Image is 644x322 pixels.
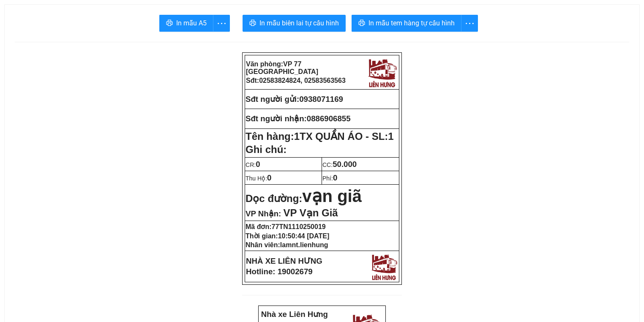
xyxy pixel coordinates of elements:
[259,18,339,28] span: In mẫu biên lai tự cấu hình
[246,77,346,84] strong: Sđt:
[176,18,207,28] span: In mẫu A5
[322,175,337,182] span: Phí:
[246,223,326,230] strong: Mã đơn:
[368,18,455,28] span: In mẫu tem hàng tự cấu hình
[358,19,365,27] span: printer
[272,223,326,230] span: 77TN1110250019
[159,15,213,32] button: printerIn mẫu A5
[246,60,318,75] strong: Văn phòng:
[246,232,329,240] strong: Thời gian:
[294,131,394,142] span: 1TX QUẦN ÁO - SL:
[267,173,271,182] span: 0
[166,19,173,27] span: printer
[246,114,307,123] strong: Sđt người nhận:
[322,161,357,168] span: CC:
[246,175,271,182] span: Thu Hộ:
[243,15,346,32] button: printerIn mẫu biên lai tự cấu hình
[283,207,338,218] span: VP Vạn Giã
[278,232,330,240] span: 10:50:44 [DATE]
[461,15,478,32] button: more
[246,144,287,155] span: Ghi chú:
[246,95,299,104] strong: Sđt người gửi:
[246,241,328,248] strong: Nhân viên:
[299,95,343,104] span: 0938071169
[246,60,318,75] span: VP 77 [GEOGRAPHIC_DATA]
[246,267,313,276] strong: Hotline: 19002679
[307,114,351,123] span: 0886906855
[246,131,394,142] strong: Tên hàng:
[280,241,328,248] span: lamnt.lienhung
[246,257,322,265] strong: NHÀ XE LIÊN HƯNG
[246,161,260,168] span: CR:
[246,209,281,218] span: VP Nhận:
[461,18,478,29] span: more
[246,193,362,204] strong: Dọc đường:
[333,173,337,182] span: 0
[302,187,362,205] span: vạn giã
[261,310,328,319] strong: Nhà xe Liên Hưng
[256,160,260,169] span: 0
[213,18,229,29] span: more
[388,131,393,142] span: 1
[259,77,346,84] span: 02583824824, 02583563563
[333,160,357,169] span: 50.000
[352,15,461,32] button: printerIn mẫu tem hàng tự cấu hình
[213,15,230,32] button: more
[366,56,398,88] img: logo
[249,19,256,27] span: printer
[369,252,398,281] img: logo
